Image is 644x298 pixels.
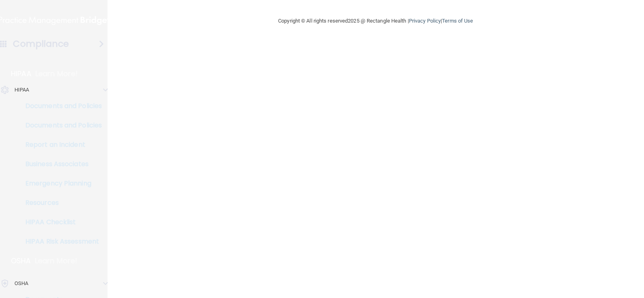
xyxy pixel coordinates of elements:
p: HIPAA Risk Assessment [5,238,115,246]
h4: Compliance [13,38,69,50]
p: HIPAA [14,85,29,95]
p: Documents and Policies [5,102,115,110]
a: Terms of Use [442,18,473,24]
p: Learn More! [35,69,78,79]
p: OSHA [14,279,28,288]
p: Documents and Policies [5,121,115,129]
p: Learn More! [35,256,78,266]
p: Emergency Planning [5,179,115,188]
div: Copyright © All rights reserved 2025 @ Rectangle Health | | [229,8,522,34]
a: Privacy Policy [409,18,441,24]
p: Resources [5,199,115,207]
p: HIPAA Checklist [5,218,115,226]
p: OSHA [11,256,31,266]
p: Report an Incident [5,141,115,149]
p: HIPAA [11,69,31,79]
p: Business Associates [5,160,115,168]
